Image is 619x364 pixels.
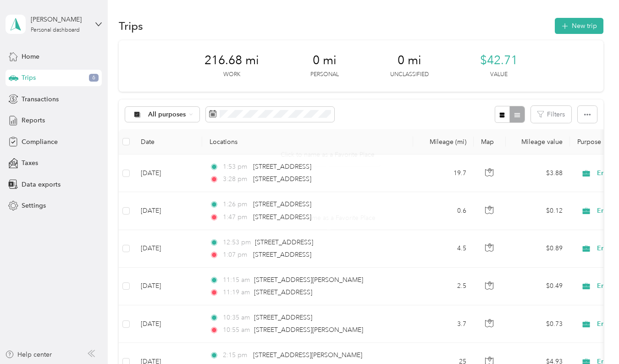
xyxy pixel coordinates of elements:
[253,200,311,208] span: [STREET_ADDRESS]
[490,71,508,79] p: Value
[253,213,311,221] span: [STREET_ADDRESS]
[31,28,80,33] div: Personal dashboard
[531,106,571,123] button: Filters
[22,158,38,168] span: Taxes
[204,53,259,68] span: 216.68 mi
[31,15,88,24] div: [PERSON_NAME]
[223,313,250,323] span: 10:35 am
[555,18,603,34] button: New trip
[133,305,202,343] td: [DATE]
[413,154,474,192] td: 19.7
[275,206,382,229] div: Click to name as a Favorite Place
[89,74,99,82] span: 6
[413,192,474,230] td: 0.6
[223,350,249,360] span: 2:15 pm
[223,325,250,335] span: 10:55 am
[390,71,429,79] p: Unclassified
[202,129,413,154] th: Locations
[223,174,249,184] span: 3:28 pm
[223,199,249,210] span: 1:26 pm
[223,212,249,222] span: 1:47 pm
[274,143,381,166] div: Click to name as a Favorite Place
[253,163,311,171] span: [STREET_ADDRESS]
[223,237,251,248] span: 12:53 pm
[133,129,202,154] th: Date
[22,137,58,147] span: Compliance
[254,314,312,321] span: [STREET_ADDRESS]
[133,192,202,230] td: [DATE]
[568,313,619,364] iframe: Everlance-gr Chat Button Frame
[223,71,240,79] p: Work
[133,230,202,268] td: [DATE]
[253,175,311,183] span: [STREET_ADDRESS]
[313,53,337,68] span: 0 mi
[22,201,46,210] span: Settings
[506,305,570,343] td: $0.73
[253,251,311,259] span: [STREET_ADDRESS]
[119,21,143,31] h1: Trips
[254,326,363,334] span: [STREET_ADDRESS][PERSON_NAME]
[22,52,39,61] span: Home
[506,230,570,268] td: $0.89
[133,154,202,192] td: [DATE]
[22,94,59,104] span: Transactions
[506,129,570,154] th: Mileage value
[413,230,474,268] td: 4.5
[413,129,474,154] th: Mileage (mi)
[398,53,421,68] span: 0 mi
[254,276,363,284] span: [STREET_ADDRESS][PERSON_NAME]
[223,275,250,285] span: 11:15 am
[223,287,250,298] span: 11:19 am
[310,71,339,79] p: Personal
[254,288,312,296] span: [STREET_ADDRESS]
[506,268,570,305] td: $0.49
[133,268,202,305] td: [DATE]
[22,116,45,125] span: Reports
[5,350,52,359] button: Help center
[506,154,570,192] td: $3.88
[223,162,249,172] span: 1:53 pm
[223,250,249,260] span: 1:07 pm
[506,192,570,230] td: $0.12
[22,180,61,189] span: Data exports
[413,268,474,305] td: 2.5
[413,305,474,343] td: 3.7
[148,111,186,118] span: All purposes
[480,53,518,68] span: $42.71
[22,73,36,83] span: Trips
[255,238,313,246] span: [STREET_ADDRESS]
[474,129,506,154] th: Map
[253,351,362,359] span: [STREET_ADDRESS][PERSON_NAME]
